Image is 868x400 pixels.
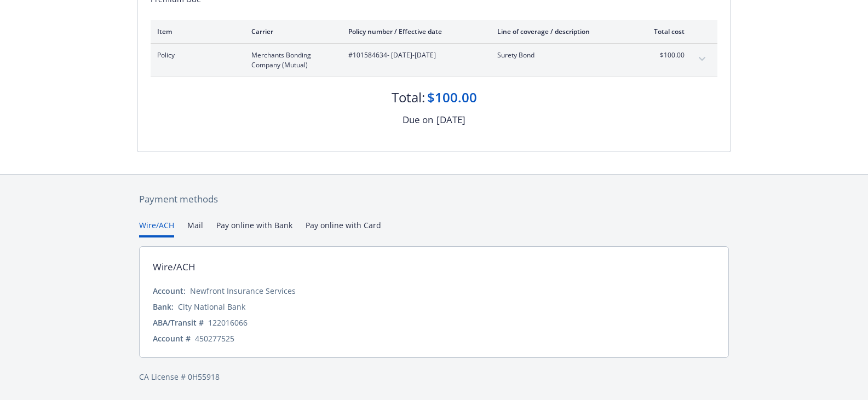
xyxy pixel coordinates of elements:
[139,371,729,382] div: CA License # 0H55918
[151,44,717,77] div: PolicyMerchants Bonding Company (Mutual)#101584634- [DATE]-[DATE]Surety Bond$100.00expand content
[251,50,331,70] span: Merchants Bonding Company (Mutual)
[190,285,296,297] div: Newfront Insurance Services
[436,113,465,127] div: [DATE]
[157,27,234,36] div: Item
[139,192,729,206] div: Payment methods
[208,317,248,328] div: 122016066
[643,50,685,60] span: $100.00
[178,301,245,312] div: City National Bank
[153,317,204,328] div: ABA/Transit #
[216,219,292,237] button: Pay online with Bank
[427,88,477,107] div: $100.00
[251,27,331,36] div: Carrier
[157,50,234,60] span: Policy
[153,301,174,312] div: Bank:
[153,285,186,297] div: Account:
[348,27,480,36] div: Policy number / Effective date
[392,88,425,107] div: Total:
[195,333,234,344] div: 450277525
[306,219,381,237] button: Pay online with Card
[153,260,196,274] div: Wire/ACH
[139,219,174,237] button: Wire/ACH
[403,113,433,127] div: Due on
[348,50,480,60] span: #101584634 - [DATE]-[DATE]
[497,27,626,36] div: Line of coverage / description
[497,50,626,60] span: Surety Bond
[643,27,685,36] div: Total cost
[187,219,203,237] button: Mail
[153,333,191,344] div: Account #
[693,50,711,68] button: expand content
